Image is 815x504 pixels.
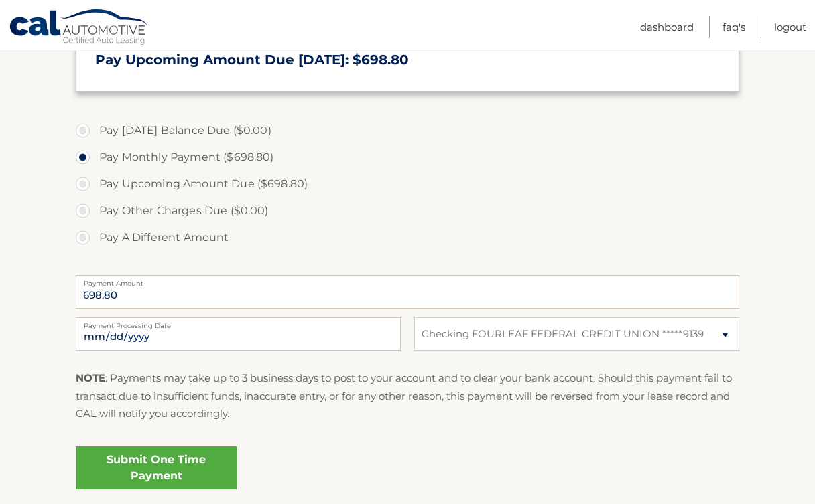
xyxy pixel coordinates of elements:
a: FAQ's [723,16,745,38]
a: Cal Automotive [9,9,149,48]
a: Logout [774,16,806,38]
a: Dashboard [640,16,694,38]
label: Pay Upcoming Amount Due ($698.80) [76,171,739,197]
p: : Payments may take up to 3 business days to post to your account and to clear your bank account.... [76,369,739,422]
label: Payment Processing Date [76,317,401,328]
strong: NOTE [76,371,105,384]
label: Pay Other Charges Due ($0.00) [76,197,739,224]
input: Payment Date [76,317,401,351]
h3: Pay Upcoming Amount Due [DATE]: $698.80 [95,52,720,68]
label: Pay A Different Amount [76,224,739,251]
label: Payment Amount [76,275,739,286]
a: Submit One Time Payment [76,446,237,489]
input: Payment Amount [76,275,739,309]
label: Pay Monthly Payment ($698.80) [76,144,739,171]
label: Pay [DATE] Balance Due ($0.00) [76,117,739,144]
